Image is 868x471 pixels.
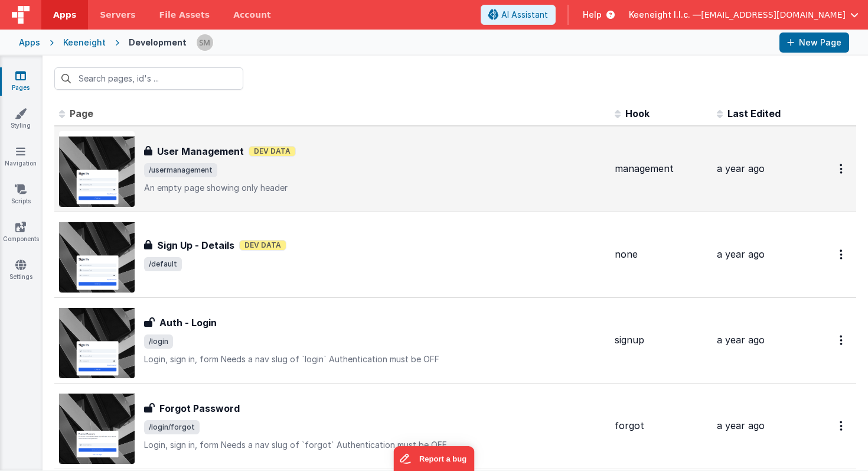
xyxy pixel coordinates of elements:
span: Hook [625,108,650,119]
span: File Assets [159,9,210,21]
span: Help [583,9,602,21]
img: 53622d21e2c1cd47a07cdb7a5472262b [197,34,213,51]
button: Keeneight l.l.c. — [EMAIL_ADDRESS][DOMAIN_NAME] [629,9,859,21]
span: AI Assistant [501,9,548,21]
button: New Page [779,33,849,53]
span: [EMAIL_ADDRESS][DOMAIN_NAME] [701,9,846,21]
input: Search pages, id's ... [54,67,243,90]
span: a year ago [717,248,765,260]
p: An empty page showing only header [144,182,605,194]
button: Options [833,242,851,267]
h3: User Management [157,144,244,158]
span: /login [144,334,173,349]
span: Last Edited [727,108,781,119]
div: forgot [615,419,707,433]
p: Login, sign in, form Needs a nav slug of `login` Authentication must be OFF [144,353,605,365]
button: AI Assistant [481,5,556,25]
button: Options [833,328,851,352]
span: a year ago [717,420,765,431]
span: /login/forgot [144,420,200,434]
span: a year ago [717,163,765,174]
span: /default [144,257,182,271]
span: a year ago [717,334,765,346]
span: Keeneight l.l.c. — [629,9,701,21]
div: Apps [19,37,40,48]
span: Dev Data [249,146,296,157]
button: Options [833,414,851,438]
div: none [615,248,707,261]
div: management [615,162,707,176]
div: Development [129,37,187,48]
div: Keeneight [63,37,106,48]
h3: Sign Up - Details [157,238,234,252]
iframe: Marker.io feedback button [394,446,475,471]
span: Apps [53,9,76,21]
h3: Auth - Login [159,316,217,330]
span: /usermanagement [144,163,217,177]
div: signup [615,333,707,347]
button: Options [833,157,851,181]
span: Dev Data [239,240,286,251]
h3: Forgot Password [159,401,240,415]
p: Login, sign in, form Needs a nav slug of `forgot` Authentication must be OFF [144,439,605,451]
span: Servers [100,9,135,21]
span: Page [70,108,93,119]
